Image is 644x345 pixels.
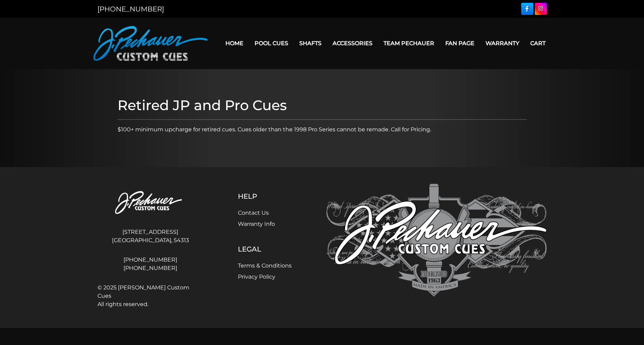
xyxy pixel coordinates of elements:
span: © 2025 [PERSON_NAME] Custom Cues All rights reserved. [97,284,204,309]
a: Team Pechauer [378,34,440,52]
a: Warranty [480,34,525,52]
a: Shafts [294,34,327,52]
a: Fan Page [440,34,480,52]
a: Home [220,34,249,52]
img: Pechauer Custom Cues [326,184,547,297]
a: Terms & Conditions [238,262,292,269]
a: Accessories [327,34,378,52]
a: Contact Us [238,210,269,216]
img: Pechauer Custom Cues [93,26,208,61]
h5: Help [238,192,292,200]
a: Warranty Info [238,221,275,227]
img: Pechauer Custom Cues [97,184,204,222]
h1: Retired JP and Pro Cues [118,97,527,114]
a: Privacy Policy [238,273,275,280]
p: $100+ minimum upcharge for retired cues. Cues older than the 1998 Pro Series cannot be remade. Ca... [118,125,527,134]
a: [PHONE_NUMBER] [97,264,204,272]
h5: Legal [238,245,292,253]
a: Pool Cues [249,34,294,52]
a: [PHONE_NUMBER] [97,5,164,13]
address: [STREET_ADDRESS] [GEOGRAPHIC_DATA], 54313 [97,225,204,247]
a: [PHONE_NUMBER] [97,256,204,264]
a: Cart [525,34,551,52]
